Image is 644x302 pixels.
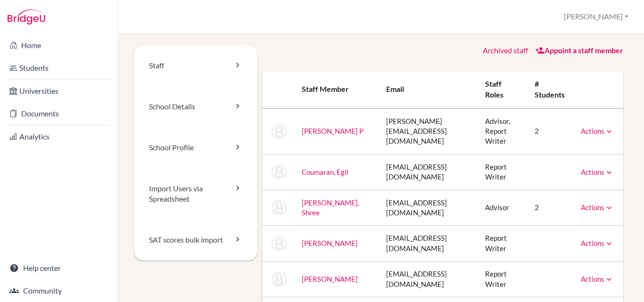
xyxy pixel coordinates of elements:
td: [PERSON_NAME][EMAIL_ADDRESS][DOMAIN_NAME] [379,108,478,155]
a: Staff [134,45,257,86]
td: [EMAIL_ADDRESS][DOMAIN_NAME] [379,261,478,297]
td: 2 [527,190,573,226]
a: Archived staff [483,46,528,55]
img: Bridge-U [8,9,45,24]
a: [PERSON_NAME] [302,239,358,247]
a: Actions [581,239,614,247]
a: [PERSON_NAME] [302,275,358,283]
td: Report Writer [478,261,527,297]
td: Advisor, Report Writer [478,108,527,155]
a: Analytics [2,127,116,146]
td: [EMAIL_ADDRESS][DOMAIN_NAME] [379,190,478,226]
a: Students [2,58,116,77]
a: Appoint a staff member [535,46,623,55]
th: # students [527,71,573,108]
td: Report Writer [478,226,527,261]
img: Egil Coumaran [272,164,287,180]
a: Home [2,36,116,55]
th: Staff member [294,71,379,108]
td: Report Writer [478,154,527,190]
th: Email [379,71,478,108]
a: [PERSON_NAME] P [302,127,363,135]
td: [EMAIL_ADDRESS][DOMAIN_NAME] [379,154,478,190]
img: SHASHI KIRAN [272,272,287,287]
a: Universities [2,82,116,100]
button: [PERSON_NAME] [560,8,633,25]
a: Actions [581,275,614,283]
img: Shree Harini [272,200,287,215]
a: Actions [581,168,614,176]
td: Advisor [478,190,527,226]
img: Vijayalaxmi P Bhandi [272,124,287,139]
a: Coumaran, Egil [302,168,348,176]
a: [PERSON_NAME], Shree [302,198,359,217]
a: Documents [2,104,116,123]
td: 2 [527,108,573,155]
a: SAT scores bulk import [134,220,257,261]
td: [EMAIL_ADDRESS][DOMAIN_NAME] [379,226,478,261]
a: Import Users via Spreadsheet [134,168,257,220]
a: School Details [134,86,257,127]
a: Community [2,281,116,300]
a: Help center [2,259,116,278]
a: Actions [581,127,614,135]
th: Staff roles [478,71,527,108]
a: School Profile [134,127,257,168]
a: Actions [581,203,614,212]
img: Mubina Khan [272,236,287,251]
